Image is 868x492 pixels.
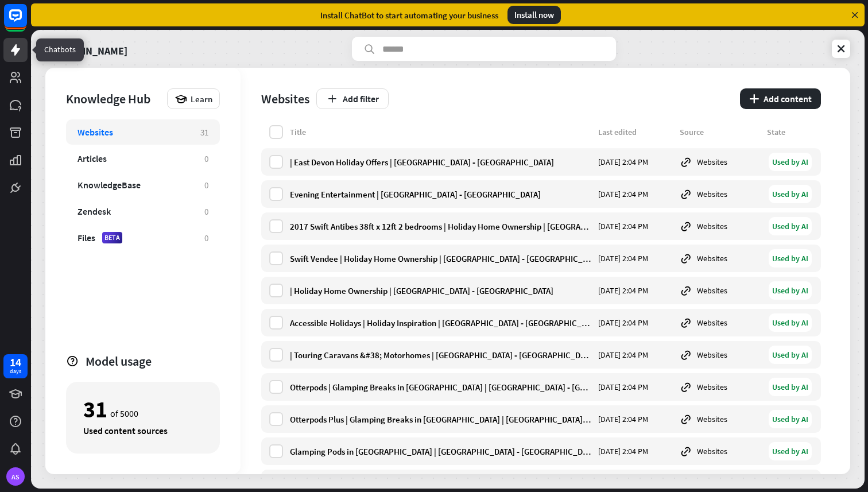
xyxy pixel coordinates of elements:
[6,467,25,486] div: AS
[680,252,760,265] div: Websites
[3,354,28,378] a: 14 days
[200,127,208,138] div: 31
[77,232,95,243] div: Files
[598,157,673,167] div: [DATE] 2:04 PM
[769,249,812,268] div: Used by AI
[680,188,760,200] div: Websites
[769,346,812,364] div: Used by AI
[598,382,673,392] div: [DATE] 2:04 PM
[86,353,220,369] div: Model usage
[320,10,498,21] div: Install ChatBot to start automating your business
[680,316,760,329] div: Websites
[598,317,673,328] div: [DATE] 2:04 PM
[52,37,127,61] a: [DOMAIN_NAME]
[77,206,111,217] div: Zendesk
[77,179,141,191] div: KnowledgeBase
[83,425,203,436] div: Used content sources
[290,382,591,393] div: Otterpods | Glamping Breaks in [GEOGRAPHIC_DATA] | [GEOGRAPHIC_DATA] ‐ [GEOGRAPHIC_DATA]
[204,153,208,164] div: 0
[290,127,591,137] div: Title
[77,126,113,138] div: Websites
[102,232,122,243] div: BETA
[680,127,760,137] div: Source
[769,281,812,300] div: Used by AI
[77,153,107,164] div: Articles
[9,5,44,39] button: Open LiveChat chat widget
[290,414,591,425] div: Otterpods Plus | Glamping Breaks in [GEOGRAPHIC_DATA] | [GEOGRAPHIC_DATA] ‐ [GEOGRAPHIC_DATA]
[598,350,673,360] div: [DATE] 2:04 PM
[83,400,203,419] div: of 5000
[204,180,208,191] div: 0
[290,157,591,168] div: | East Devon Holiday Offers | [GEOGRAPHIC_DATA] ‐ [GEOGRAPHIC_DATA]
[769,313,812,332] div: Used by AI
[66,91,161,107] div: Knowledge Hub
[83,400,107,419] div: 31
[680,413,760,425] div: Websites
[680,220,760,233] div: Websites
[598,446,673,456] div: [DATE] 2:04 PM
[769,410,812,428] div: Used by AI
[598,285,673,296] div: [DATE] 2:04 PM
[10,357,21,367] div: 14
[598,253,673,264] div: [DATE] 2:04 PM
[290,221,591,232] div: 2017 Swift Antibes 38ft x 12ft 2 bedrooms | Holiday Home Ownership | [GEOGRAPHIC_DATA] ‐ [GEOGRAP...
[769,442,812,460] div: Used by AI
[290,350,591,361] div: | Touring Caravans &#38; Motorhomes | [GEOGRAPHIC_DATA] ‐ [GEOGRAPHIC_DATA]
[598,189,673,199] div: [DATE] 2:04 PM
[680,381,760,393] div: Websites
[769,185,812,203] div: Used by AI
[10,367,21,375] div: days
[680,348,760,361] div: Websites
[204,233,208,243] div: 0
[680,156,760,168] div: Websites
[261,91,309,107] div: Websites
[290,285,591,296] div: | Holiday Home Ownership | [GEOGRAPHIC_DATA] ‐ [GEOGRAPHIC_DATA]
[769,217,812,235] div: Used by AI
[598,127,673,137] div: Last edited
[680,445,760,458] div: Websites
[204,206,208,217] div: 0
[290,446,591,457] div: Glamping Pods in [GEOGRAPHIC_DATA] | [GEOGRAPHIC_DATA] ‐ [GEOGRAPHIC_DATA]
[290,253,591,264] div: Swift Vendee | Holiday Home Ownership | [GEOGRAPHIC_DATA] ‐ [GEOGRAPHIC_DATA]
[740,88,821,109] button: plusAdd content
[749,94,759,103] i: plus
[769,378,812,396] div: Used by AI
[598,221,673,231] div: [DATE] 2:04 PM
[191,94,212,104] span: Learn
[290,189,591,200] div: Evening Entertainment | [GEOGRAPHIC_DATA] ‐ [GEOGRAPHIC_DATA]
[507,6,561,24] div: Install now
[316,88,389,109] button: Add filter
[598,414,673,424] div: [DATE] 2:04 PM
[767,127,813,137] div: State
[290,317,591,328] div: Accessible Holidays | Holiday Inspiration | [GEOGRAPHIC_DATA] ‐ [GEOGRAPHIC_DATA]
[769,153,812,171] div: Used by AI
[680,284,760,297] div: Websites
